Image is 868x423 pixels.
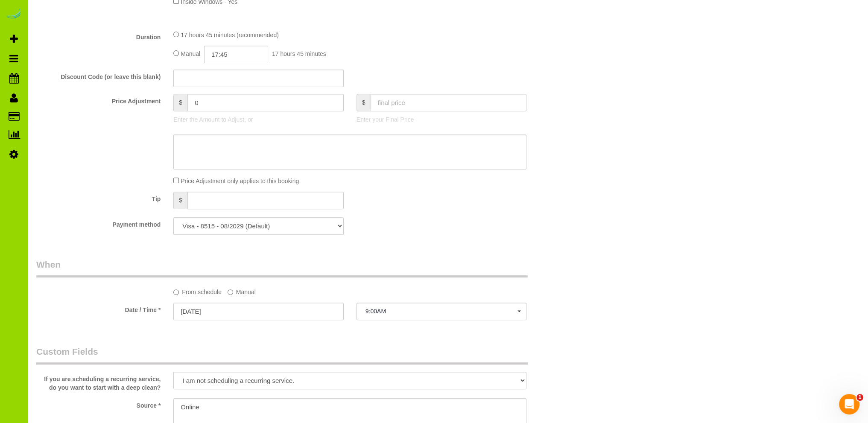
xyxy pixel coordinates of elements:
legend: When [36,258,528,277]
span: $ [173,192,187,209]
span: Price Adjustment only applies to this booking [181,178,299,184]
label: Payment method [30,217,167,229]
button: 9:00AM [357,303,526,320]
span: 9:00AM [365,308,517,315]
input: From schedule [173,289,179,295]
label: Discount Code (or leave this blank) [30,70,167,81]
span: $ [173,94,187,111]
span: Manual [181,50,200,57]
label: Manual [228,285,256,296]
label: Price Adjustment [30,94,167,105]
img: Automaid Logo [5,9,22,20]
span: 1 [856,394,863,401]
input: Manual [228,289,233,295]
span: 17 hours 45 minutes (recommended) [181,32,279,38]
label: If you are scheduling a recurring service, do you want to start with a deep clean? [30,372,167,392]
span: $ [357,94,371,111]
p: Enter the Amount to Adjust, or [173,115,343,124]
p: Enter your Final Price [357,115,526,124]
input: MM/DD/YYYY [173,303,343,320]
iframe: Intercom live chat [839,394,859,414]
span: 17 hours 45 minutes [272,50,326,57]
legend: Custom Fields [36,345,528,365]
label: From schedule [173,285,222,296]
label: Source * [30,398,167,410]
label: Tip [30,192,167,203]
label: Duration [30,30,167,41]
input: final price [371,94,527,111]
label: Date / Time * [30,303,167,314]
